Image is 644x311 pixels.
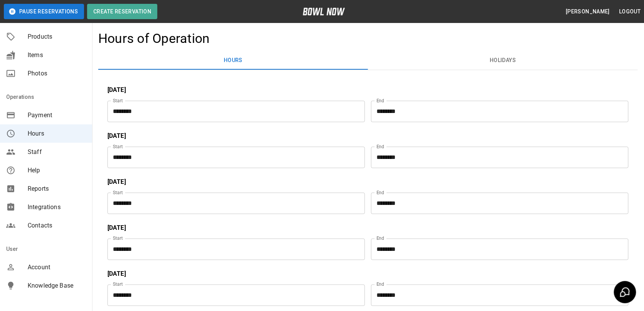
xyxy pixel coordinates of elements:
input: Choose time, selected time is 12:00 AM [107,147,360,168]
input: Choose time, selected time is 10:00 PM [371,285,623,306]
input: Choose time, selected time is 3:00 PM [107,239,360,260]
span: Account [28,263,86,272]
label: Start [113,97,123,104]
span: Hours [28,129,86,138]
button: Holidays [368,51,638,70]
input: Choose time, selected time is 12:00 PM [107,101,360,122]
label: Start [113,189,123,196]
input: Choose time, selected time is 3:00 PM [107,193,360,214]
span: Integrations [28,203,86,212]
span: Items [28,51,86,60]
p: [DATE] [107,131,629,141]
label: End [376,235,385,242]
span: Products [28,32,86,41]
button: Logout [616,5,644,19]
input: Choose time, selected time is 9:00 PM [371,101,623,122]
input: Choose time, selected time is 3:00 PM [107,285,360,306]
label: Start [113,143,123,150]
button: Hours [98,51,368,70]
span: Photos [28,69,86,78]
input: Choose time, selected time is 12:00 AM [371,193,623,214]
label: Start [113,235,123,242]
button: [PERSON_NAME] [563,5,613,19]
button: Pause Reservations [4,4,84,19]
p: [DATE] [107,269,629,278]
span: Help [28,166,86,175]
span: Contacts [28,221,86,230]
input: Choose time, selected time is 11:00 PM [371,239,623,260]
h4: Hours of Operation [98,31,210,47]
span: Staff [28,147,86,157]
button: Create Reservation [87,4,157,19]
label: Start [113,281,123,288]
span: Reports [28,184,86,193]
div: basic tabs example [98,51,638,70]
p: [DATE] [107,223,629,232]
p: [DATE] [107,85,629,95]
span: Knowledge Base [28,281,86,290]
span: Payment [28,111,86,120]
input: Choose time, selected time is 12:00 AM [371,147,623,168]
img: logo [303,8,345,15]
label: End [376,97,385,104]
label: End [376,143,385,150]
label: End [376,281,385,288]
label: End [376,189,385,196]
p: [DATE] [107,177,629,187]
